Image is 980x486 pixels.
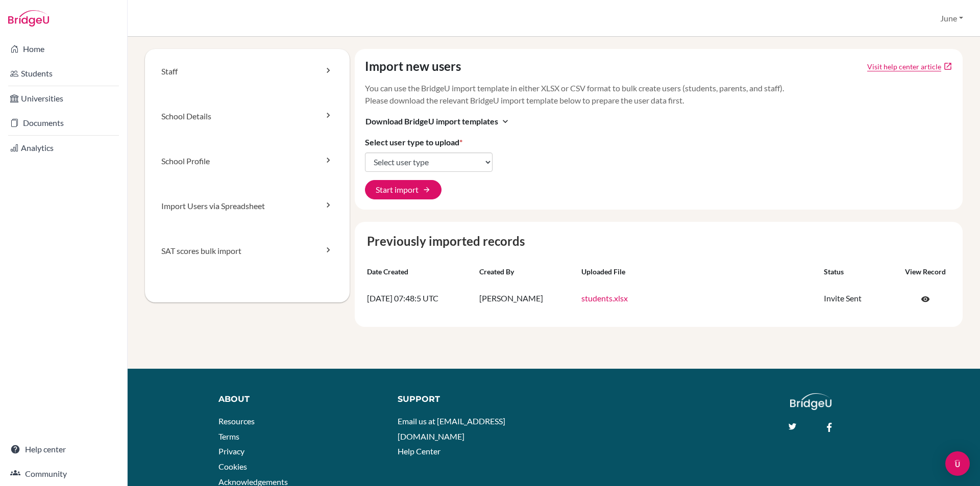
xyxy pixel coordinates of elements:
[8,10,49,27] img: Bridge-U
[365,180,442,199] button: Start import
[581,293,628,303] a: students.xlsx
[2,138,125,158] a: Analytics
[2,113,125,133] a: Documents
[145,228,350,273] a: SAT scores bulk import
[398,393,543,405] div: Support
[363,281,475,317] td: [DATE] 07:48:5 UTC
[790,393,831,410] img: logo_white@2x-f4f0deed5e89b7ecb1c2cc34c3e3d731f90f0f143d5ea2071677605dd97b5244.png
[218,462,247,471] a: Cookies
[365,59,461,74] h4: Import new users
[145,139,350,184] a: School Profile
[218,416,255,426] a: Resources
[820,263,896,281] th: Status
[500,116,510,126] i: expand_more
[365,115,498,127] span: Download BridgeU import templates
[365,136,462,148] label: Select user type to upload
[398,446,440,456] a: Help Center
[945,451,970,476] div: Open Intercom Messenger
[936,9,968,28] button: June
[2,439,125,459] a: Help center
[577,263,820,281] th: Uploaded file
[218,446,244,456] a: Privacy
[475,281,577,317] td: [PERSON_NAME]
[475,263,577,281] th: Created by
[145,49,350,94] a: Staff
[365,115,511,128] button: Download BridgeU import templatesexpand_more
[910,289,941,309] a: Click to open the record on its current state
[943,62,952,71] a: open_in_new
[2,88,125,109] a: Universities
[867,61,941,72] a: Click to open Tracking student registration article in a new tab
[820,281,896,317] td: Invite Sent
[363,263,475,281] th: Date created
[423,186,431,194] span: arrow_forward
[398,416,505,441] a: Email us at [EMAIL_ADDRESS][DOMAIN_NAME]
[365,82,953,107] p: You can use the BridgeU import template in either XLSX or CSV format to bulk create users (studen...
[896,263,954,281] th: View record
[145,94,350,139] a: School Details
[921,295,930,304] span: visibility
[2,63,125,84] a: Students
[218,431,239,441] a: Terms
[2,39,125,59] a: Home
[2,464,125,484] a: Community
[145,184,350,228] a: Import Users via Spreadsheet
[218,393,375,405] div: About
[363,232,955,250] caption: Previously imported records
